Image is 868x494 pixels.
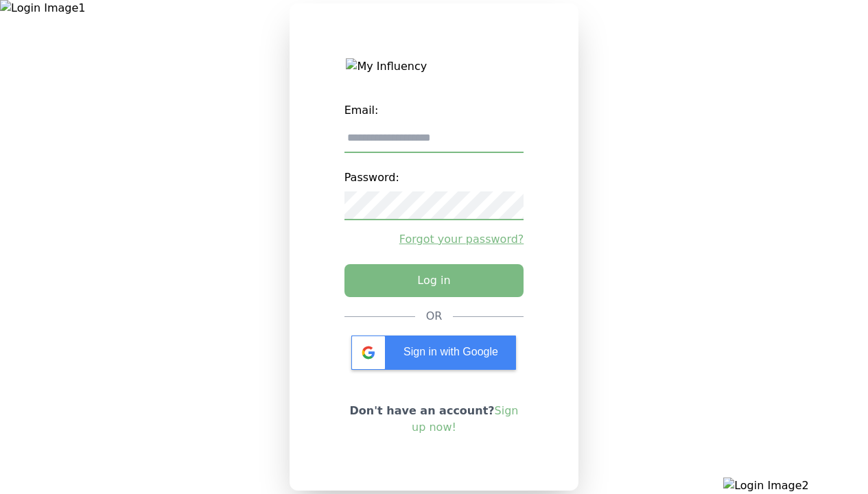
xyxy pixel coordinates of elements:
[426,308,443,325] div: OR
[403,346,498,357] span: Sign in with Google
[344,164,524,191] label: Password:
[344,403,524,436] p: Don't have an account?
[723,478,868,494] img: Login Image2
[344,231,524,248] a: Forgot your password?
[351,336,516,370] div: Sign in with Google
[344,264,524,297] button: Log in
[346,58,521,75] img: My Influency
[344,97,524,124] label: Email:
